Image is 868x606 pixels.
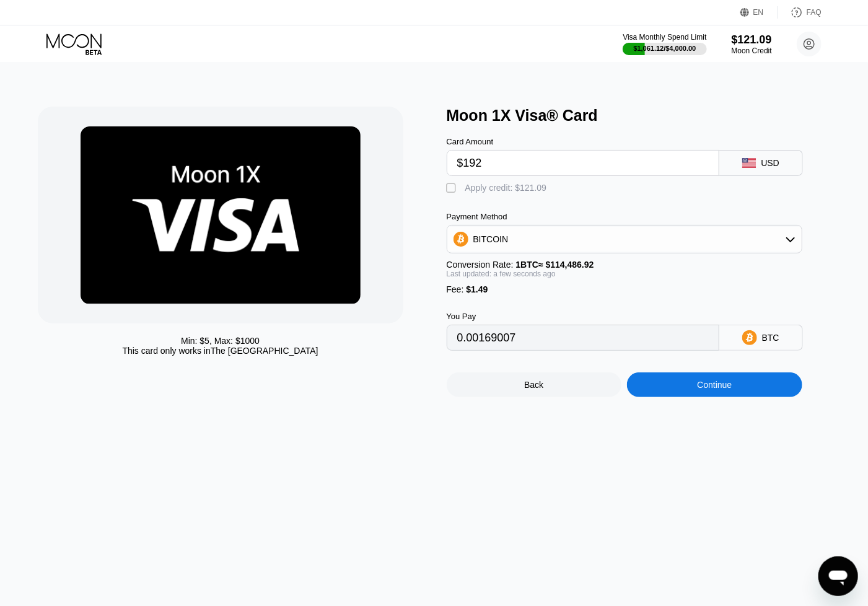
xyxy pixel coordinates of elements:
div: Back [524,380,543,390]
div: Moon 1X Visa® Card [447,107,843,125]
div: Back [447,372,622,397]
div: Conversion Rate: [447,260,802,270]
div: $121.09Moon Credit [732,33,772,55]
div: Visa Monthly Spend Limit$1,061.12/$4,000.00 [623,33,706,55]
div: Min: $ 5 , Max: $ 1000 [181,336,260,346]
div: Moon Credit [732,46,772,55]
div: Continue [697,380,732,390]
div: EN [740,6,778,19]
div: BITCOIN [447,227,802,252]
div: FAQ [807,8,822,17]
div: Fee : [447,284,802,294]
div: Last updated: a few seconds ago [447,270,802,278]
div: BTC [762,333,779,343]
div: Apply credit: $121.09 [465,183,547,193]
div: Visa Monthly Spend Limit [623,33,706,42]
input: $0.00 [457,151,709,175]
div: Card Amount [447,137,719,146]
div: BITCOIN [473,234,509,244]
div: EN [753,8,764,17]
div: Payment Method [447,212,802,221]
div: Continue [627,372,802,397]
span: $1.49 [466,284,488,294]
div:  [447,182,459,195]
div: This card only works in The [GEOGRAPHIC_DATA] [122,346,318,356]
div: You Pay [447,312,719,321]
div: $1,061.12 / $4,000.00 [634,45,696,52]
div: $121.09 [732,33,772,46]
iframe: Button to launch messaging window [818,556,858,596]
div: USD [761,158,780,168]
span: 1 BTC ≈ $114,486.92 [516,260,594,270]
div: FAQ [778,6,822,19]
